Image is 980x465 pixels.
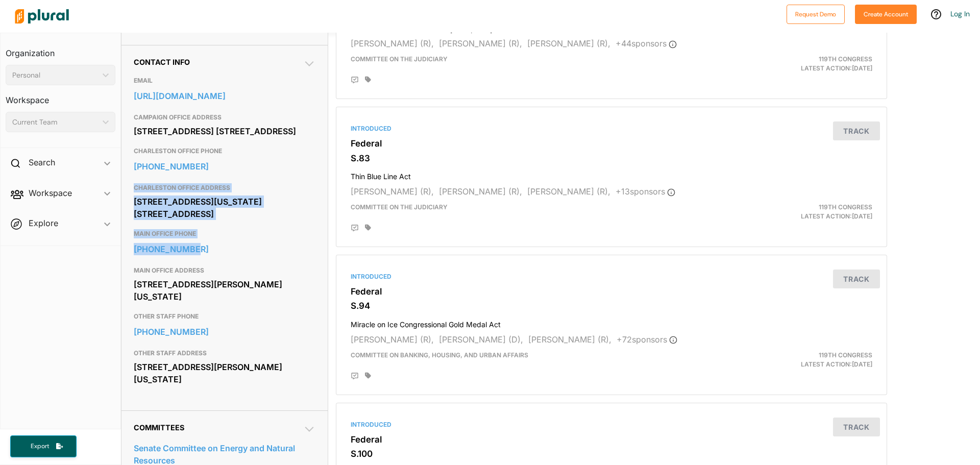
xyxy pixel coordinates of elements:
[351,272,872,281] div: Introduced
[351,224,359,232] div: Add Position Statement
[819,55,872,63] span: 119th Congress
[351,203,448,211] span: Committee on the Judiciary
[351,351,528,359] span: Committee on Banking, Housing, and Urban Affairs
[134,324,315,339] a: [PHONE_NUMBER]
[439,186,522,197] span: [PERSON_NAME] (R),
[134,124,315,139] div: [STREET_ADDRESS] [STREET_ADDRESS]
[365,224,371,231] div: Add tags
[528,334,611,345] span: [PERSON_NAME] (R),
[855,8,917,19] a: Create Account
[527,186,610,197] span: [PERSON_NAME] (R),
[833,121,880,140] button: Track
[351,334,434,345] span: [PERSON_NAME] (R),
[134,75,315,87] h3: EMAIL
[351,138,872,149] h3: Federal
[351,38,434,48] span: [PERSON_NAME] (R),
[134,58,190,66] span: Contact Info
[134,88,315,104] a: [URL][DOMAIN_NAME]
[12,70,99,81] div: Personal
[134,310,315,323] h3: OTHER STAFF PHONE
[29,157,55,168] h2: Search
[351,449,872,459] h3: S.100
[351,286,872,297] h3: Federal
[351,301,872,311] h3: S.94
[134,241,315,257] a: [PHONE_NUMBER]
[351,420,872,429] div: Introduced
[134,277,315,304] div: [STREET_ADDRESS][PERSON_NAME][US_STATE]
[351,76,359,84] div: Add Position Statement
[617,334,677,345] span: + 72 sponsor s
[787,8,845,19] a: Request Demo
[6,38,115,61] h3: Organization
[351,167,872,181] h4: Thin Blue Line Act
[351,315,872,329] h4: Miracle on Ice Congressional Gold Medal Act
[6,85,115,108] h3: Workspace
[134,228,315,240] h3: MAIN OFFICE PHONE
[819,203,872,211] span: 119th Congress
[134,182,315,194] h3: CHARLESTON OFFICE ADDRESS
[616,186,675,197] span: + 13 sponsor s
[855,5,917,24] button: Create Account
[833,418,880,436] button: Track
[351,186,434,197] span: [PERSON_NAME] (R),
[701,55,880,73] div: Latest Action: [DATE]
[12,117,99,128] div: Current Team
[134,347,315,359] h3: OTHER STAFF ADDRESS
[351,372,359,380] div: Add Position Statement
[23,442,56,451] span: Export
[134,159,315,174] a: [PHONE_NUMBER]
[819,351,872,359] span: 119th Congress
[351,55,448,63] span: Committee on the Judiciary
[616,38,677,48] span: + 44 sponsor s
[10,435,77,457] button: Export
[439,334,523,345] span: [PERSON_NAME] (D),
[787,5,845,24] button: Request Demo
[527,38,610,48] span: [PERSON_NAME] (R),
[134,111,315,124] h3: CAMPAIGN OFFICE ADDRESS
[134,359,315,387] div: [STREET_ADDRESS][PERSON_NAME][US_STATE]
[365,372,371,379] div: Add tags
[134,145,315,157] h3: CHARLESTON OFFICE PHONE
[134,264,315,277] h3: MAIN OFFICE ADDRESS
[351,124,872,133] div: Introduced
[365,76,371,83] div: Add tags
[701,351,880,369] div: Latest Action: [DATE]
[351,434,872,445] h3: Federal
[439,38,522,48] span: [PERSON_NAME] (R),
[833,270,880,288] button: Track
[701,203,880,221] div: Latest Action: [DATE]
[134,423,184,432] span: Committees
[134,194,315,222] div: [STREET_ADDRESS][US_STATE] [STREET_ADDRESS]
[351,153,872,163] h3: S.83
[950,9,970,18] a: Log In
